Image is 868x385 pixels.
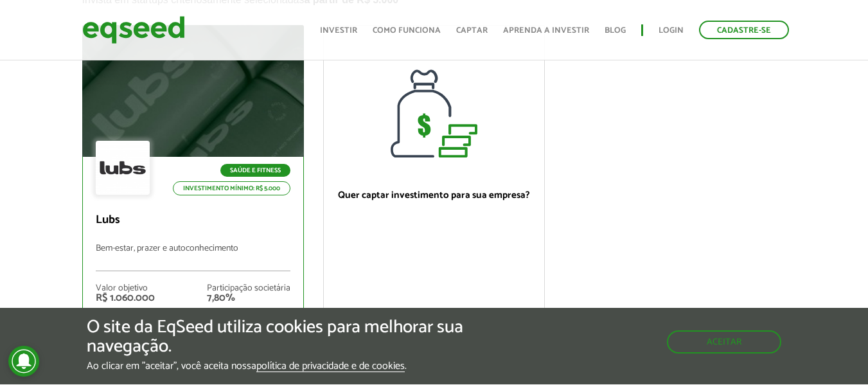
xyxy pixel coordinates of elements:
a: Saúde e Fitness Investimento mínimo: R$ 5.000 Lubs Bem-estar, prazer e autoconhecimento Valor obj... [82,25,304,353]
a: Investir [320,26,357,35]
a: Quer captar investimento para sua empresa? Quero captar [323,25,545,354]
div: Participação societária [207,284,290,293]
a: Aprenda a investir [503,26,589,35]
a: Como funciona [373,26,441,35]
p: Saúde e Fitness [220,164,290,177]
p: Investimento mínimo: R$ 5.000 [173,181,290,195]
a: Login [659,26,684,35]
div: Valor objetivo [96,284,155,293]
p: Ao clicar em "aceitar", você aceita nossa . [87,361,503,373]
a: Captar [456,26,488,35]
div: R$ 1.060.000 [96,293,155,303]
p: Lubs [96,213,290,228]
div: 7,80% [207,293,290,303]
a: Cadastre-se [699,21,789,39]
a: Blog [605,26,626,35]
button: Aceitar [667,330,781,354]
h5: O site da EqSeed utiliza cookies para melhorar sua navegação. [87,318,503,357]
p: Bem-estar, prazer e autoconhecimento [96,244,290,271]
p: Quer captar investimento para sua empresa? [337,190,531,201]
img: EqSeed [82,13,185,47]
a: política de privacidade e de cookies [256,362,405,373]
